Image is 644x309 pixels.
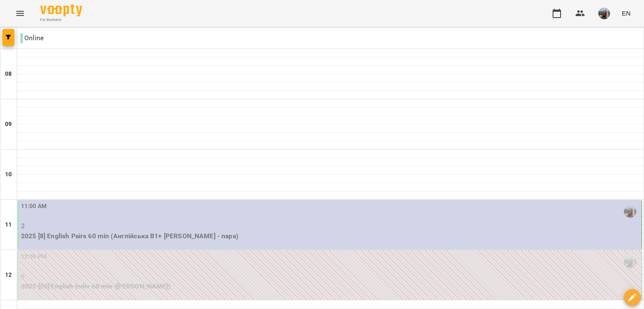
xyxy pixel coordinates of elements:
button: Menu [10,3,30,23]
img: Лебеденко Катерина (а) [624,255,636,268]
h6: 10 [5,170,12,179]
h6: 09 [5,120,12,129]
p: 2 [21,221,640,231]
img: Voopty Logo [40,4,82,16]
img: fade860515acdeec7c3b3e8f399b7c1b.jpg [598,8,610,19]
span: For Business [40,17,82,23]
span: EN [622,9,631,18]
button: EN [618,5,634,21]
label: 12:00 PM [21,252,47,261]
h6: 08 [5,70,12,79]
h6: 12 [5,270,12,280]
p: 2025 [20] English Indiv 60 min ([PERSON_NAME]) [21,281,640,291]
p: 0 [21,271,640,281]
h6: 11 [5,220,12,229]
label: 11:00 AM [21,202,47,211]
p: Online [21,33,44,43]
p: 2025 [8] English Pairs 60 min (Англійська В1+ [PERSON_NAME] - пара) [21,231,640,241]
img: Лебеденко Катерина (а) [624,205,636,218]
